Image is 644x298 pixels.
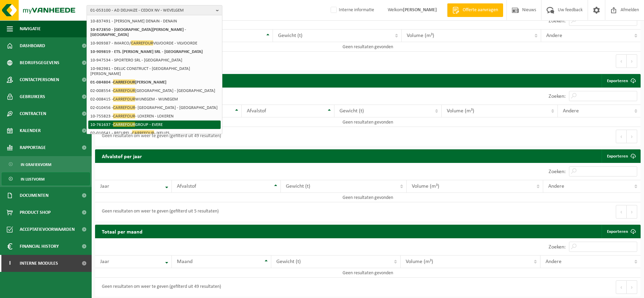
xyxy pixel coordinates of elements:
span: Kalender [20,122,41,139]
h2: Afvalstof per jaar [95,149,149,163]
li: 10-837491 - [PERSON_NAME] DENAIN - DENAIN [88,17,221,25]
span: Andere [563,108,579,114]
td: Geen resultaten gevonden [95,117,641,127]
li: 10-755823 - - LOKEREN - LOKEREN [88,112,221,120]
span: Navigatie [20,20,41,37]
span: Offerte aanvragen [461,7,500,14]
a: Exporteren [602,225,640,238]
button: Next [627,280,637,294]
span: Financial History [20,238,59,255]
td: Geen resultaten gevonden [95,268,641,278]
label: Zoeken: [549,18,566,24]
span: Volume (m³) [407,33,434,38]
span: Acceptatievoorwaarden [20,221,75,238]
span: Maand [177,259,192,264]
button: Previous [616,54,627,68]
span: Rapportage [20,139,46,156]
span: Interne modules [20,255,58,272]
li: 10-909387 - IMARCO/ VILVOORDE - VILVOORDE [88,39,221,48]
span: Andere [546,259,562,264]
button: Next [627,205,637,219]
span: Jaar [100,259,109,264]
td: Geen resultaten gevonden [95,193,641,202]
span: Volume (m³) [447,108,474,114]
a: Exporteren [602,74,640,88]
span: I [7,255,13,272]
li: 10-947534 - SPORTERO SRL - [GEOGRAPHIC_DATA] [88,56,221,64]
li: 10-761637 - GROUP - EVERE [88,120,221,129]
span: In lijstvorm [21,173,44,186]
a: In grafiekvorm [2,158,90,171]
span: CARREFOUR [113,122,135,127]
button: Next [627,54,637,68]
button: 01-053100 - AD DELHAIZE - CEDOX NV - WEVELGEM [87,5,222,15]
span: Afvalstof [177,184,196,189]
span: Afvalstof [247,108,266,114]
a: Offerte aanvragen [447,3,503,17]
span: 01-053100 - AD DELHAIZE - CEDOX NV - WEVELGEM [90,5,213,16]
span: Dashboard [20,37,45,54]
div: Geen resultaten om weer te geven (gefilterd uit 49 resultaten) [98,130,221,143]
span: Contracten [20,105,46,122]
li: 02-010456 - - [GEOGRAPHIC_DATA] - [GEOGRAPHIC_DATA] [88,104,221,112]
span: CARREFOUR [113,113,135,118]
span: Gewicht (t) [339,108,364,114]
span: Volume (m³) [412,184,439,189]
span: Gewicht (t) [276,259,301,264]
strong: 10-909819 - ETS. [PERSON_NAME] SRL - [GEOGRAPHIC_DATA] [90,50,203,54]
label: Zoeken: [549,94,566,99]
span: Gewicht (t) [286,184,310,189]
li: 10-982981 - DELUC CONSTRUCT - [GEOGRAPHIC_DATA][PERSON_NAME] [88,64,221,78]
label: Zoeken: [549,169,566,174]
span: CARREFOUR [113,88,135,93]
span: Bedrijfsgegevens [20,54,59,71]
a: In lijstvorm [2,172,90,185]
span: Gebruikers [20,88,45,105]
strong: 01-084804 - [PERSON_NAME] [90,79,166,85]
span: CARREFOUR [131,40,153,45]
strong: [PERSON_NAME] [403,7,437,13]
span: CARREFOUR [113,105,135,110]
span: Andere [546,33,562,38]
li: 02-010541 - RECUPEL - - IXELLES [88,129,221,137]
li: 02-008415 - WIJNEGEM - WIJNEGEM [88,95,221,104]
span: Jaar [100,184,109,189]
span: In grafiekvorm [21,158,51,171]
label: Interne informatie [329,5,374,15]
label: Zoeken: [549,244,566,250]
td: Geen resultaten gevonden [95,42,641,52]
span: CARREFOUR [132,130,154,135]
button: Next [627,130,637,143]
strong: 10-872850 - [GEOGRAPHIC_DATA][PERSON_NAME] - [GEOGRAPHIC_DATA] [90,27,186,37]
div: Geen resultaten om weer te geven (gefilterd uit 5 resultaten) [98,206,219,218]
div: Geen resultaten om weer te geven (gefilterd uit 49 resultaten) [98,281,221,293]
span: Volume (m³) [406,259,433,264]
span: Gewicht (t) [278,33,302,38]
span: Documenten [20,187,49,204]
span: Andere [548,184,564,189]
button: Previous [616,280,627,294]
span: CARREFOUR [113,79,135,85]
span: Product Shop [20,204,51,221]
span: CARREFOUR [113,96,135,101]
a: Exporteren [602,149,640,163]
button: Previous [616,205,627,219]
li: 02-008554 - [GEOGRAPHIC_DATA] - [GEOGRAPHIC_DATA] [88,87,221,95]
h2: Totaal per maand [95,225,149,238]
span: Contactpersonen [20,71,59,88]
button: Previous [616,130,627,143]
